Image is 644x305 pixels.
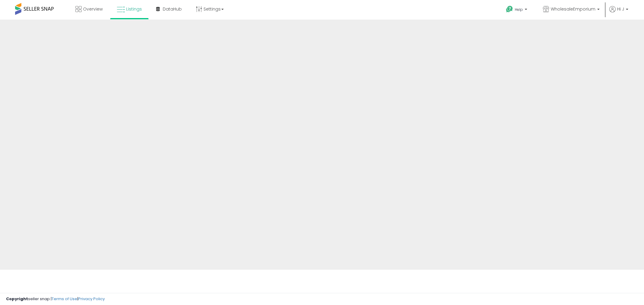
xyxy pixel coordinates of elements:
span: Hi J [617,6,624,12]
a: Help [501,1,533,20]
span: DataHub [163,6,182,12]
span: WholesaleEmporium [551,6,595,12]
span: Help [515,7,523,12]
i: Get Help [506,5,513,13]
a: Hi J [609,6,628,20]
span: Overview [83,6,103,12]
span: Listings [126,6,142,12]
